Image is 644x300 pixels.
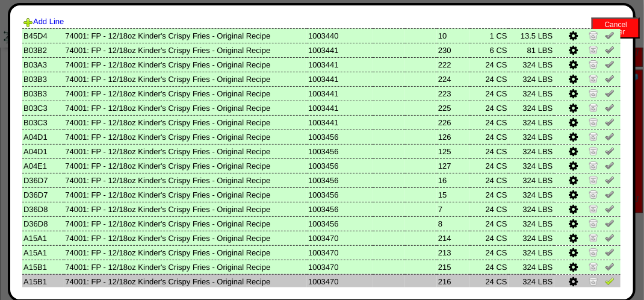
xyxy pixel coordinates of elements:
[64,231,307,245] td: 74001: FP - 12/18oz Kinder's Crispy Fries - Original Recipe
[307,202,373,216] td: 1003456
[470,72,508,86] td: 24 CS
[22,231,64,245] td: A15A1
[64,187,307,202] td: 74001: FP - 12/18oz Kinder's Crispy Fries - Original Recipe
[470,216,508,231] td: 24 CS
[64,158,307,173] td: 74001: FP - 12/18oz Kinder's Crispy Fries - Original Recipe
[589,30,598,40] img: Zero Item and Verify
[509,245,554,260] td: 324 LBS
[22,144,64,158] td: A04D1
[470,57,508,72] td: 24 CS
[605,117,615,127] img: Un-Verify Pick
[509,173,554,187] td: 324 LBS
[509,187,554,202] td: 324 LBS
[64,72,307,86] td: 74001: FP - 12/18oz Kinder's Crispy Fries - Original Recipe
[605,276,615,286] img: Verify Pick
[307,173,373,187] td: 1003456
[23,17,33,27] img: Add Item to Order
[605,160,615,170] img: Un-Verify Pick
[509,72,554,86] td: 324 LBS
[22,72,64,86] td: B03B3
[589,247,598,257] img: Zero Item and Verify
[307,28,373,43] td: 1003440
[589,261,598,271] img: Zero Item and Verify
[589,88,598,98] img: Zero Item and Verify
[22,216,64,231] td: D36D8
[470,101,508,115] td: 24 CS
[470,245,508,260] td: 24 CS
[605,261,615,271] img: Un-Verify Pick
[437,231,470,245] td: 214
[589,276,598,286] img: Zero Item and Verify
[22,274,64,289] td: A15B1
[509,144,554,158] td: 324 LBS
[437,86,470,101] td: 223
[437,144,470,158] td: 125
[605,131,615,141] img: Un-Verify Pick
[64,57,307,72] td: 74001: FP - 12/18oz Kinder's Crispy Fries - Original Recipe
[64,144,307,158] td: 74001: FP - 12/18oz Kinder's Crispy Fries - Original Recipe
[437,260,470,274] td: 215
[509,260,554,274] td: 324 LBS
[22,43,64,57] td: B03B2
[22,115,64,130] td: B03C3
[605,73,615,83] img: Un-Verify Pick
[64,43,307,57] td: 74001: FP - 12/18oz Kinder's Crispy Fries - Original Recipe
[22,28,64,43] td: B45D4
[605,175,615,184] img: Un-Verify Pick
[22,187,64,202] td: D36D7
[589,117,598,127] img: Zero Item and Verify
[589,102,598,112] img: Zero Item and Verify
[22,130,64,144] td: A04D1
[307,115,373,130] td: 1003441
[470,144,508,158] td: 24 CS
[307,101,373,115] td: 1003441
[589,131,598,141] img: Zero Item and Verify
[437,245,470,260] td: 213
[589,160,598,170] img: Zero Item and Verify
[592,17,640,39] button: CancelOrder
[307,260,373,274] td: 1003470
[470,115,508,130] td: 24 CS
[437,43,470,57] td: 230
[307,231,373,245] td: 1003470
[64,216,307,231] td: 74001: FP - 12/18oz Kinder's Crispy Fries - Original Recipe
[470,158,508,173] td: 24 CS
[470,86,508,101] td: 24 CS
[470,173,508,187] td: 24 CS
[605,146,615,155] img: Un-Verify Pick
[589,73,598,83] img: Zero Item and Verify
[437,274,470,289] td: 216
[470,260,508,274] td: 24 CS
[437,130,470,144] td: 126
[22,202,64,216] td: D36D8
[470,202,508,216] td: 24 CS
[605,30,615,40] img: Un-Verify Pick
[64,202,307,216] td: 74001: FP - 12/18oz Kinder's Crispy Fries - Original Recipe
[470,43,508,57] td: 6 CS
[307,187,373,202] td: 1003456
[22,57,64,72] td: B03A3
[64,86,307,101] td: 74001: FP - 12/18oz Kinder's Crispy Fries - Original Recipe
[22,101,64,115] td: B03C3
[509,101,554,115] td: 324 LBS
[605,45,615,54] img: Un-Verify Pick
[64,115,307,130] td: 74001: FP - 12/18oz Kinder's Crispy Fries - Original Recipe
[509,274,554,289] td: 324 LBS
[589,59,598,69] img: Zero Item and Verify
[605,247,615,257] img: Un-Verify Pick
[509,216,554,231] td: 324 LBS
[470,130,508,144] td: 24 CS
[589,189,598,199] img: Zero Item and Verify
[605,218,615,228] img: Un-Verify Pick
[64,28,307,43] td: 74001: FP - 12/18oz Kinder's Crispy Fries - Original Recipe
[307,245,373,260] td: 1003470
[470,274,508,289] td: 24 CS
[605,59,615,69] img: Un-Verify Pick
[307,158,373,173] td: 1003456
[437,101,470,115] td: 225
[22,260,64,274] td: A15B1
[64,130,307,144] td: 74001: FP - 12/18oz Kinder's Crispy Fries - Original Recipe
[64,101,307,115] td: 74001: FP - 12/18oz Kinder's Crispy Fries - Original Recipe
[509,130,554,144] td: 324 LBS
[605,102,615,112] img: Un-Verify Pick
